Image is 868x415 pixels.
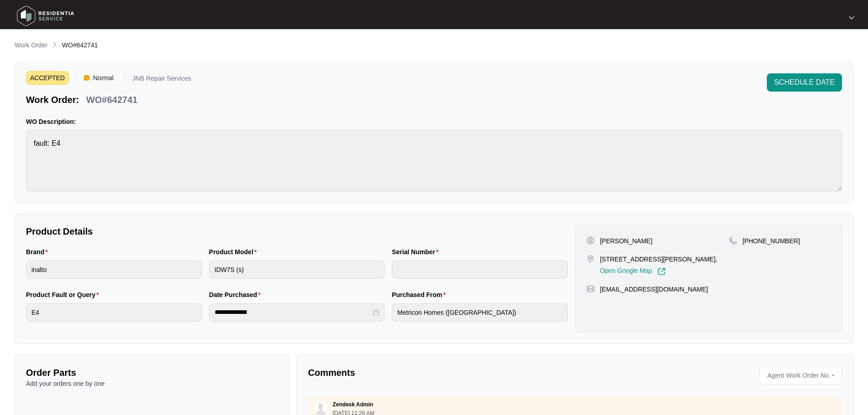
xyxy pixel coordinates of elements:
img: map-pin [729,236,737,245]
textarea: fault: E4 [26,130,842,191]
p: Product Details [26,225,568,238]
p: Add your orders one by one [26,379,278,388]
p: [PHONE_NUMBER] [743,236,800,246]
a: Work Order [13,41,49,51]
p: Order Parts [26,366,278,379]
p: [EMAIL_ADDRESS][DOMAIN_NAME] [600,285,708,294]
p: Zendesk Admin [333,401,373,408]
label: Product Fault or Query [26,290,103,299]
input: Date Purchased [215,307,371,317]
label: Date Purchased [209,290,264,299]
button: SCHEDULE DATE [767,73,842,92]
img: map-pin [586,285,595,293]
label: Purchased From [392,290,449,299]
a: Open Google Map [600,267,666,276]
img: user-pin [586,236,595,245]
input: Purchased From [392,303,568,322]
p: Work Order [15,41,47,50]
p: Work Order: [26,93,79,106]
p: [PERSON_NAME] [600,236,652,246]
span: Normal [89,71,117,85]
label: Serial Number [392,247,442,256]
p: WO#642741 [86,93,137,106]
p: - [832,369,838,382]
span: Agent Work Order No. [764,369,830,382]
p: WO Description: [26,117,842,126]
input: Product Fault or Query [26,303,202,322]
span: ACCEPTED [26,71,69,85]
span: WO#642741 [62,41,98,49]
label: Brand [26,247,51,256]
label: Product Model [209,247,261,256]
p: [STREET_ADDRESS][PERSON_NAME], [600,255,718,264]
img: user.svg [314,401,328,415]
input: Brand [26,261,202,279]
p: Comments [308,366,569,379]
span: SCHEDULE DATE [774,77,835,88]
p: JNB Repair Services [132,75,191,85]
input: Serial Number [392,261,568,279]
img: dropdown arrow [849,15,854,20]
img: Vercel Logo [84,75,89,81]
img: chevron-right [51,41,58,48]
img: map-pin [586,255,595,263]
input: Product Model [209,261,385,279]
img: Link-External [657,267,666,276]
img: residentia service logo [14,2,77,30]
